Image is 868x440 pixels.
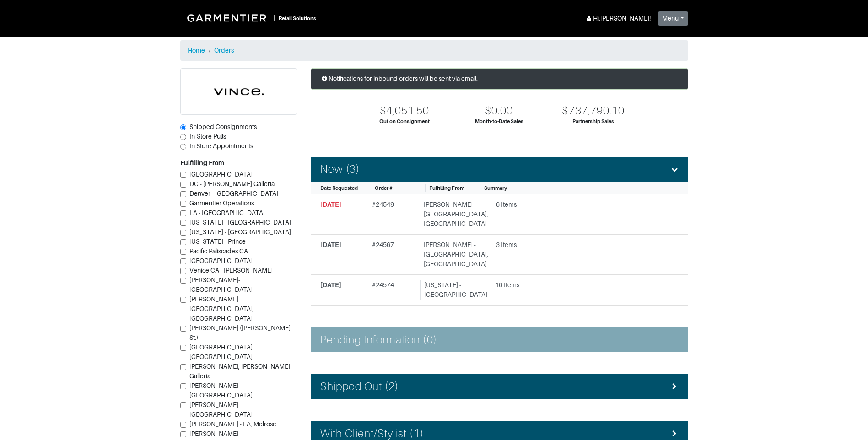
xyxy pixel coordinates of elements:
[182,9,274,27] img: Garmentier
[189,142,253,150] span: In Store Appointments
[189,123,257,130] span: Shipped Consignments
[189,133,226,140] span: In-Store Pulls
[180,40,688,61] nav: breadcrumb
[214,47,234,54] a: Orders
[180,210,186,216] input: LA - [GEOGRAPHIC_DATA]
[420,200,488,229] div: [PERSON_NAME] - [GEOGRAPHIC_DATA], [GEOGRAPHIC_DATA]
[484,185,507,191] span: Summary
[189,228,291,236] span: [US_STATE] - [GEOGRAPHIC_DATA]
[585,14,651,23] div: Hi, [PERSON_NAME] !
[180,182,186,188] input: DC - [PERSON_NAME] Galleria
[420,280,487,300] div: [US_STATE] - [GEOGRAPHIC_DATA]
[180,268,186,274] input: Venice CA - [PERSON_NAME]
[189,420,276,428] span: [PERSON_NAME] - LA, Melrose
[189,382,253,399] span: [PERSON_NAME] - [GEOGRAPHIC_DATA]
[320,380,399,393] h4: Shipped Out (2)
[189,276,253,293] span: [PERSON_NAME]-[GEOGRAPHIC_DATA]
[189,295,254,322] span: [PERSON_NAME] - [GEOGRAPHIC_DATA], [GEOGRAPHIC_DATA]
[180,364,186,370] input: [PERSON_NAME], [PERSON_NAME] Galleria
[180,134,186,140] input: In-Store Pulls
[368,200,416,229] div: # 24549
[180,172,186,178] input: [GEOGRAPHIC_DATA]
[180,7,320,28] a: |Retail Solutions
[189,199,254,207] span: Garmentier Operations
[320,333,437,347] h4: Pending Information (0)
[189,171,253,178] span: [GEOGRAPHIC_DATA]
[485,104,513,118] div: $0.00
[375,185,393,191] span: Order #
[496,240,672,250] div: 3 Items
[180,345,186,351] input: [GEOGRAPHIC_DATA], [GEOGRAPHIC_DATA]
[429,185,464,191] span: Fulfilling From
[320,201,341,208] span: [DATE]
[180,258,186,264] input: [GEOGRAPHIC_DATA]
[180,326,186,332] input: [PERSON_NAME] ([PERSON_NAME] St.)
[189,219,291,226] span: [US_STATE] - [GEOGRAPHIC_DATA]
[572,118,614,125] div: Partnership Sales
[495,280,672,290] div: 10 Items
[189,401,253,418] span: [PERSON_NAME][GEOGRAPHIC_DATA]
[180,297,186,303] input: [PERSON_NAME] - [GEOGRAPHIC_DATA], [GEOGRAPHIC_DATA]
[368,280,416,300] div: # 24574
[189,247,248,255] span: Pacific Paliscades CA
[180,201,186,207] input: Garmentier Operations
[180,402,186,408] input: [PERSON_NAME][GEOGRAPHIC_DATA]
[180,383,186,389] input: [PERSON_NAME] - [GEOGRAPHIC_DATA]
[188,47,205,54] a: Home
[180,249,186,255] input: Pacific Paliscades CA
[189,180,275,188] span: DC - [PERSON_NAME] Galleria
[189,324,291,341] span: [PERSON_NAME] ([PERSON_NAME] St.)
[189,267,273,274] span: Venice CA - [PERSON_NAME]
[496,200,672,209] div: 6 Items
[180,239,186,245] input: [US_STATE] - Prince
[189,209,265,216] span: LA - [GEOGRAPHIC_DATA]
[379,118,430,125] div: Out on Consignment
[180,431,186,437] input: [PERSON_NAME][GEOGRAPHIC_DATA].
[320,241,341,248] span: [DATE]
[189,257,253,264] span: [GEOGRAPHIC_DATA]
[320,163,360,176] h4: New (3)
[180,230,186,236] input: [US_STATE] - [GEOGRAPHIC_DATA]
[180,144,186,150] input: In Store Appointments
[180,422,186,428] input: [PERSON_NAME] - LA, Melrose
[189,238,246,245] span: [US_STATE] - Prince
[279,16,316,21] small: Retail Solutions
[180,191,186,197] input: Denver - [GEOGRAPHIC_DATA]
[180,278,186,284] input: [PERSON_NAME]-[GEOGRAPHIC_DATA]
[189,343,254,360] span: [GEOGRAPHIC_DATA], [GEOGRAPHIC_DATA]
[420,240,488,269] div: [PERSON_NAME] - [GEOGRAPHIC_DATA], [GEOGRAPHIC_DATA]
[658,11,688,26] button: Menu
[368,240,416,269] div: # 24567
[274,13,275,23] div: |
[475,118,523,125] div: Month-to-Date Sales
[320,281,341,289] span: [DATE]
[320,185,358,191] span: Date Requested
[562,104,625,118] div: $737,790.10
[180,220,186,226] input: [US_STATE] - [GEOGRAPHIC_DATA]
[380,104,429,118] div: $4,051.50
[180,124,186,130] input: Shipped Consignments
[180,158,224,168] label: Fulfilling From
[181,69,297,114] img: cyAkLTq7csKWtL9WARqkkVaF.png
[189,363,290,380] span: [PERSON_NAME], [PERSON_NAME] Galleria
[189,190,278,197] span: Denver - [GEOGRAPHIC_DATA]
[311,68,688,90] div: Notifications for inbound orders will be sent via email.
